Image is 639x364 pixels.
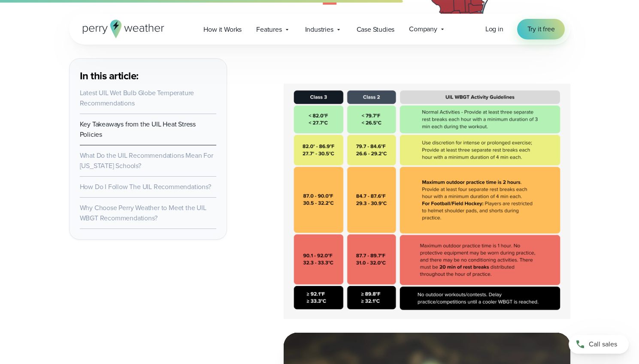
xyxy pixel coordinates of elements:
span: Call sales [589,339,617,349]
a: Latest UIL Wet Bulb Globe Temperature Recommendations [80,88,194,108]
h3: In this article: [80,69,216,83]
span: Case Studies [357,24,395,35]
a: Try it free [517,19,565,39]
span: Log in [485,24,503,34]
span: Features [256,24,282,35]
a: How Do I Follow The UIL Recommendations? [80,182,211,192]
a: What Do the UIL Recommendations Mean For [US_STATE] Schools? [80,150,213,171]
a: Why Choose Perry Weather to Meet the UIL WBGT Recommendations? [80,203,206,223]
a: Call sales [569,335,629,354]
span: Company [409,24,437,34]
a: Log in [485,24,503,34]
a: Case Studies [349,21,402,38]
span: Try it free [527,24,555,34]
span: Industries [305,24,333,35]
img: UIL WBGT Guidelines texas state weather policies [284,84,570,319]
span: How it Works [203,24,242,35]
a: Key Takeaways from the UIL Heat Stress Policies [80,119,196,139]
a: How it Works [196,21,249,38]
